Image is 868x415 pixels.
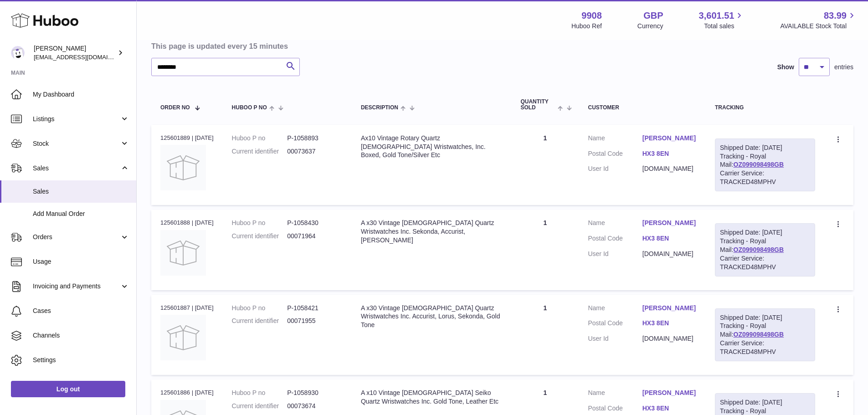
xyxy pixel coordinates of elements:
[588,149,642,160] dt: Postal Code
[287,147,343,156] dd: 00073637
[588,105,697,111] div: Customer
[824,10,847,22] span: 83.99
[642,164,697,173] dd: [DOMAIN_NAME]
[33,331,129,340] span: Channels
[361,105,398,111] span: Description
[642,234,697,243] a: HX3 8EN
[11,381,125,397] a: Log out
[642,389,697,397] a: [PERSON_NAME]
[232,402,288,410] dt: Current identifier
[232,147,288,156] dt: Current identifier
[720,313,810,322] div: Shipped Date: [DATE]
[704,22,745,31] span: Total sales
[287,402,343,410] dd: 00073674
[642,250,697,258] dd: [DOMAIN_NAME]
[361,134,503,160] div: Ax10 Vintage Rotary Quartz [DEMOGRAPHIC_DATA] Wristwatches, Inc. Boxed, Gold Tone/Silver Etc
[571,22,602,31] div: Huboo Ref
[160,304,214,312] div: 125601887 | [DATE]
[720,339,810,356] div: Carrier Service: TRACKED48MPHV
[734,161,784,168] a: OZ099098498GB
[160,219,214,227] div: 125601888 | [DATE]
[637,22,663,31] div: Currency
[232,317,288,325] dt: Current identifier
[232,232,288,241] dt: Current identifier
[588,319,642,330] dt: Postal Code
[160,134,214,142] div: 125601889 | [DATE]
[33,90,129,99] span: My Dashboard
[720,398,810,407] div: Shipped Date: [DATE]
[361,304,503,330] div: A x30 Vintage [DEMOGRAPHIC_DATA] Quartz Wristwatches Inc. Accurist, Lorus, Sekonda, Gold Tone
[232,389,288,397] dt: Huboo P no
[33,187,129,196] span: Sales
[642,319,697,328] a: HX3 8EN
[699,10,745,31] a: 3,601.51 Total sales
[232,134,288,143] dt: Huboo P no
[33,139,120,148] span: Stock
[588,334,642,343] dt: User Id
[11,46,25,60] img: internalAdmin-9908@internal.huboo.com
[588,250,642,258] dt: User Id
[715,223,815,276] div: Tracking - Royal Mail:
[33,233,120,241] span: Orders
[160,145,206,190] img: no-photo.jpg
[33,164,120,173] span: Sales
[160,315,206,360] img: no-photo.jpg
[588,389,642,400] dt: Name
[720,228,810,237] div: Shipped Date: [DATE]
[361,219,503,245] div: A x30 Vintage [DEMOGRAPHIC_DATA] Quartz Wristwatches Inc. Sekonda, Accurist, [PERSON_NAME]
[232,219,288,227] dt: Huboo P no
[715,105,815,111] div: Tracking
[734,246,784,253] a: OZ099098498GB
[642,219,697,227] a: [PERSON_NAME]
[34,53,134,61] span: [EMAIL_ADDRESS][DOMAIN_NAME]
[160,230,206,276] img: no-photo.jpg
[33,115,120,123] span: Listings
[151,41,851,51] h3: This page is updated every 15 minutes
[361,389,503,406] div: A x10 Vintage [DEMOGRAPHIC_DATA] Seiko Quartz Wristwatches Inc. Gold Tone, Leather Etc
[33,257,129,266] span: Usage
[511,125,579,205] td: 1
[780,22,857,31] span: AVAILABLE Stock Total
[642,304,697,313] a: [PERSON_NAME]
[287,389,343,397] dd: P-1058930
[287,219,343,227] dd: P-1058430
[511,295,579,375] td: 1
[780,10,857,31] a: 83.99 AVAILABLE Stock Total
[588,219,642,230] dt: Name
[720,254,810,272] div: Carrier Service: TRACKED48MPHV
[232,105,267,111] span: Huboo P no
[734,331,784,338] a: OZ099098498GB
[715,308,815,361] div: Tracking - Royal Mail:
[720,169,810,186] div: Carrier Service: TRACKED48MPHV
[287,304,343,313] dd: P-1058421
[642,149,697,158] a: HX3 8EN
[642,404,697,413] a: HX3 8EN
[232,304,288,313] dt: Huboo P no
[160,389,214,397] div: 125601886 | [DATE]
[777,63,794,72] label: Show
[642,334,697,343] dd: [DOMAIN_NAME]
[720,143,810,152] div: Shipped Date: [DATE]
[520,99,555,111] span: Quantity Sold
[287,134,343,143] dd: P-1058893
[511,210,579,290] td: 1
[588,134,642,145] dt: Name
[588,164,642,173] dt: User Id
[642,134,697,143] a: [PERSON_NAME]
[715,138,815,191] div: Tracking - Royal Mail:
[699,10,734,22] span: 3,601.51
[34,44,116,61] div: [PERSON_NAME]
[581,10,602,22] strong: 9908
[287,232,343,241] dd: 00071964
[160,105,190,111] span: Order No
[287,317,343,325] dd: 00071955
[588,404,642,415] dt: Postal Code
[33,282,120,291] span: Invoicing and Payments
[33,356,129,364] span: Settings
[834,63,853,72] span: entries
[33,307,129,315] span: Cases
[588,234,642,245] dt: Postal Code
[588,304,642,315] dt: Name
[33,210,129,218] span: Add Manual Order
[643,10,663,22] strong: GBP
